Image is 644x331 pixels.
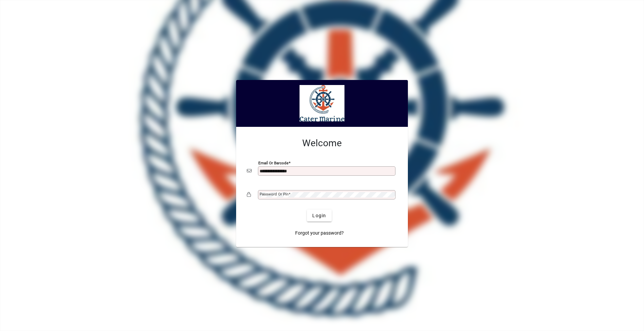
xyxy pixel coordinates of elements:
mat-label: Email or Barcode [258,161,288,165]
span: Forgot your password? [295,230,344,237]
span: Login [312,212,326,219]
button: Login [307,210,331,222]
a: Forgot your password? [292,227,346,239]
mat-label: Password or Pin [260,192,288,196]
h2: Welcome [247,138,397,149]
